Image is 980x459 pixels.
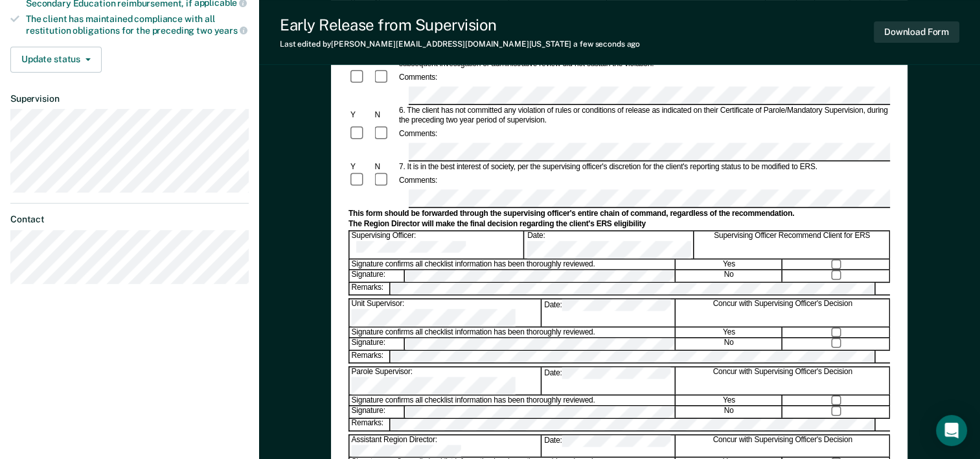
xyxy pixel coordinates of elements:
button: Update status [10,47,102,73]
div: Comments: [397,176,439,186]
dt: Contact [10,214,249,225]
div: Y [348,111,372,121]
span: a few seconds ago [573,40,640,49]
div: Supervising Officer: [350,231,525,259]
div: No [676,406,782,418]
div: 6. The client has not committed any violation of rules or conditions of release as indicated on t... [397,106,890,126]
div: Date: [542,300,675,327]
div: Early Release from Supervision [280,16,640,34]
div: 7. It is in the best interest of society, per the supervising officer's discretion for the client... [397,163,890,172]
div: No [676,270,782,282]
dt: Supervision [10,93,249,104]
div: Assistant Region Director: [350,436,541,457]
div: Remarks: [350,351,391,362]
div: Signature confirms all checklist information has been thoroughly reviewed. [350,259,676,269]
div: Concur with Supervising Officer's Decision [676,368,890,395]
div: Remarks: [350,419,391,430]
div: Yes [676,395,782,405]
div: Open Intercom Messenger [936,415,967,446]
span: years [214,25,247,36]
div: Signature: [350,338,405,350]
div: Comments: [397,129,439,139]
div: Concur with Supervising Officer's Decision [676,300,890,327]
div: Yes [676,259,782,269]
button: Download Form [874,21,959,43]
div: Signature: [350,406,405,418]
div: Signature confirms all checklist information has been thoroughly reviewed. [350,327,676,337]
div: Parole Supervisor: [350,368,541,395]
div: Comments: [397,73,439,82]
div: The Region Director will make the final decision regarding the client's ERS eligibility [348,220,890,230]
div: Date: [525,231,694,259]
div: Y [348,163,372,172]
div: N [373,163,397,172]
div: Yes [676,327,782,337]
div: Signature: [350,270,405,282]
div: Remarks: [350,283,391,294]
div: Last edited by [PERSON_NAME][EMAIL_ADDRESS][DOMAIN_NAME][US_STATE] [280,40,640,49]
div: N [373,111,397,121]
div: Date: [542,368,675,395]
div: The client has maintained compliance with all restitution obligations for the preceding two [26,14,249,36]
div: Date: [542,436,675,457]
div: This form should be forwarded through the supervising officer's entire chain of command, regardle... [348,209,890,219]
div: Signature confirms all checklist information has been thoroughly reviewed. [350,395,676,405]
div: Supervising Officer Recommend Client for ERS [695,231,890,259]
div: Concur with Supervising Officer's Decision [676,436,890,457]
div: No [676,338,782,350]
div: Unit Supervisor: [350,300,541,327]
